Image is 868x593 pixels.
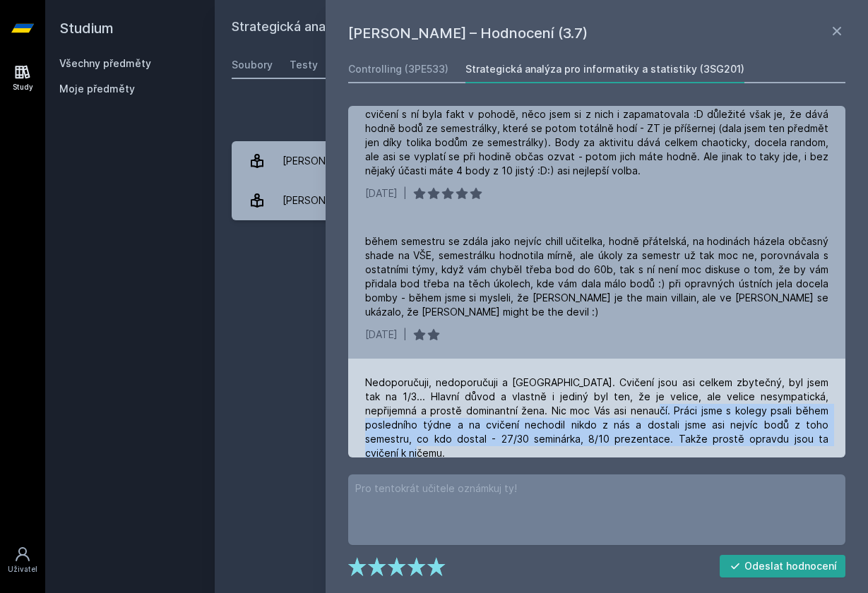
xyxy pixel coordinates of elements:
div: | [403,186,407,200]
a: [PERSON_NAME] 9 hodnocení 3.7 [232,181,851,220]
div: Soubory [232,58,273,72]
a: [PERSON_NAME] 3 hodnocení 4.0 [232,141,851,181]
a: Study [3,56,42,100]
h2: Strategická analýza pro informatiky a statistiky (3SG201) [232,17,693,40]
div: Testy [290,58,318,72]
div: Study [13,82,33,92]
span: Moje předměty [59,82,135,96]
a: Testy [290,51,318,79]
div: Uživatel [8,564,37,575]
div: Předmět docela strašnej - o to víc si pak vážíte normálního učitele. [PERSON_NAME] je milá a cvič... [365,93,828,178]
div: [PERSON_NAME] [283,186,361,215]
div: [DATE] [365,186,398,200]
a: Uživatel [3,539,42,582]
div: [PERSON_NAME] [283,147,361,175]
a: Soubory [232,51,273,79]
a: Všechny předměty [59,57,151,69]
div: během semestru se zdála jako nejvíc chill učitelka, hodně přátelská, na hodinách házela občasný s... [365,234,828,319]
